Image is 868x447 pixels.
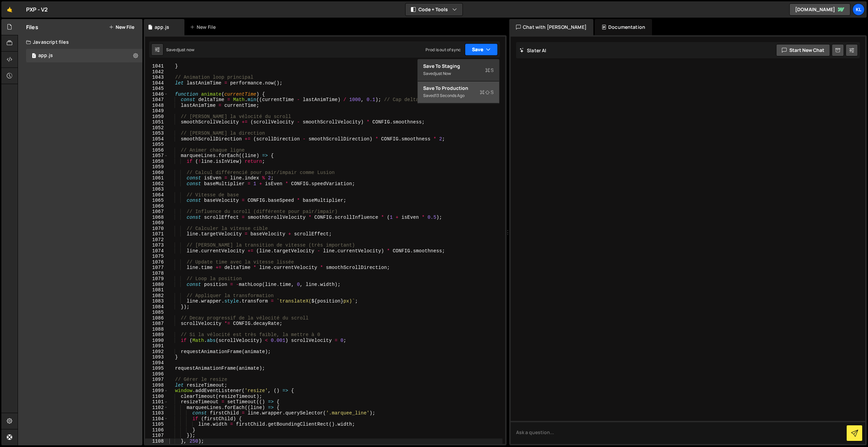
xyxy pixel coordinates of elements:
div: 1047 [145,97,168,103]
div: 1071 [145,231,168,237]
div: 13 seconds ago [435,93,465,98]
div: 1060 [145,170,168,176]
div: 1087 [145,321,168,327]
div: 1092 [145,349,168,355]
div: 1099 [145,388,168,394]
button: Start new chat [776,44,830,56]
div: 1050 [145,114,168,120]
div: 1057 [145,153,168,159]
div: New File [190,24,218,31]
div: 1045 [145,86,168,92]
div: 1042 [145,69,168,75]
div: Saved [423,70,494,78]
div: 1078 [145,271,168,276]
div: PXP - V2 [26,5,48,14]
div: 1094 [145,360,168,366]
div: 1073 [145,242,168,248]
div: Save to Staging [423,63,494,70]
h2: Files [26,23,38,31]
div: just now [178,47,194,53]
div: 1106 [145,427,168,433]
div: 1084 [145,304,168,310]
div: 1070 [145,226,168,232]
div: 1065 [145,198,168,203]
div: 1067 [145,209,168,215]
button: Code + Tools [406,3,462,16]
div: 1058 [145,159,168,164]
div: 1079 [145,276,168,282]
div: 1056 [145,148,168,153]
div: app.js [155,24,169,31]
div: 1075 [145,254,168,259]
div: 1085 [145,310,168,315]
div: 1069 [145,220,168,226]
div: app.js [38,53,53,59]
div: 1059 [145,164,168,170]
div: 1053 [145,131,168,136]
div: 1051 [145,119,168,125]
div: 1064 [145,192,168,198]
div: 1055 [145,142,168,148]
div: 1107 [145,433,168,439]
div: 1103 [145,410,168,416]
span: S [480,89,494,96]
div: 1044 [145,80,168,86]
a: 🤙 [1,1,18,18]
span: S [485,67,494,74]
div: 1088 [145,327,168,332]
h2: Slater AI [519,47,547,54]
div: 16752/45754.js [26,49,142,62]
div: 1043 [145,75,168,80]
div: 1098 [145,383,168,388]
div: 1108 [145,439,168,444]
div: 1062 [145,181,168,187]
div: 1091 [145,343,168,349]
div: 1066 [145,203,168,209]
div: Prod is out of sync [426,47,461,53]
div: 1068 [145,215,168,220]
div: just now [435,71,451,76]
button: Save to ProductionS Saved13 seconds ago [418,81,499,103]
button: Save [465,43,498,56]
div: 1074 [145,248,168,254]
div: 1097 [145,377,168,383]
span: 1 [32,54,36,59]
div: 1081 [145,287,168,293]
div: Saved [166,47,194,53]
div: 1061 [145,175,168,181]
div: 1100 [145,394,168,400]
div: Chat with [PERSON_NAME] [509,19,593,35]
a: Kl [852,3,865,16]
div: 1101 [145,399,168,405]
div: 1063 [145,187,168,192]
div: 1076 [145,259,168,265]
div: 1105 [145,422,168,427]
a: [DOMAIN_NAME] [789,3,850,16]
div: 1104 [145,416,168,422]
div: Saved [423,92,494,100]
div: 1093 [145,354,168,360]
div: 1096 [145,371,168,377]
div: 1095 [145,366,168,371]
div: 1080 [145,282,168,288]
div: 1090 [145,338,168,344]
div: 1046 [145,92,168,97]
button: Save to StagingS Savedjust now [418,59,499,81]
div: 1077 [145,265,168,271]
div: 1072 [145,237,168,243]
div: 1052 [145,125,168,131]
div: 1102 [145,405,168,411]
div: 1054 [145,136,168,142]
div: 1041 [145,63,168,69]
div: 1048 [145,103,168,109]
div: 1049 [145,108,168,114]
div: Documentation [595,19,652,35]
div: Save to Production [423,85,494,92]
div: 1082 [145,293,168,299]
button: New File [109,24,134,30]
div: Javascript files [18,35,142,49]
div: 1086 [145,315,168,321]
div: 1089 [145,332,168,338]
div: 1083 [145,298,168,304]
